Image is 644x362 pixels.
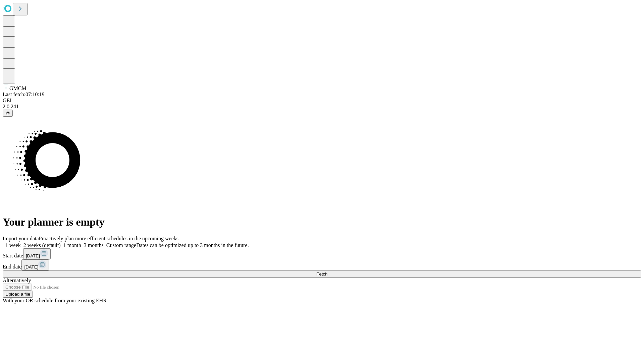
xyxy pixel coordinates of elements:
[3,298,107,303] span: With your OR schedule from your existing EHR
[106,242,136,248] span: Custom range
[3,291,33,298] button: Upload a file
[23,242,61,248] span: 2 weeks (default)
[3,110,13,117] button: @
[3,270,641,278] button: Fetch
[5,242,21,248] span: 1 week
[3,92,45,97] span: Last fetch: 07:10:19
[3,98,641,104] div: GEI
[3,248,641,259] div: Start date
[136,242,249,248] span: Dates can be optimized up to 3 months in the future.
[9,85,26,91] span: GMCM
[24,264,38,269] span: [DATE]
[3,236,39,241] span: Import your data
[3,278,31,283] span: Alternatively
[84,242,104,248] span: 3 months
[63,242,81,248] span: 1 month
[5,111,10,116] span: @
[3,259,641,270] div: End date
[316,271,327,277] span: Fetch
[23,248,51,259] button: [DATE]
[3,104,641,110] div: 2.0.241
[26,253,40,258] span: [DATE]
[21,259,49,270] button: [DATE]
[39,236,180,241] span: Proactively plan more efficient schedules in the upcoming weeks.
[3,216,641,228] h1: Your planner is empty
